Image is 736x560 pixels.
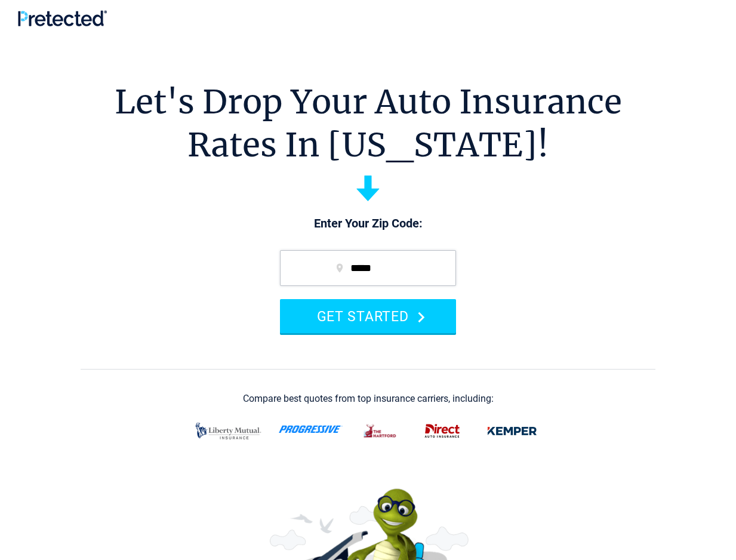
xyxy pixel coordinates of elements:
[115,81,622,167] h1: Let's Drop Your Auto Insurance Rates In [US_STATE]!
[357,419,404,444] img: thehartford
[280,250,456,286] input: zip code
[481,419,544,444] img: kemper
[18,10,107,26] img: Pretected Logo
[280,299,456,333] button: GET STARTED
[243,393,494,404] div: Compare best quotes from top insurance carriers, including:
[418,419,466,444] img: direct
[192,417,264,445] img: liberty
[279,425,343,433] img: progressive
[268,216,468,232] p: Enter Your Zip Code:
